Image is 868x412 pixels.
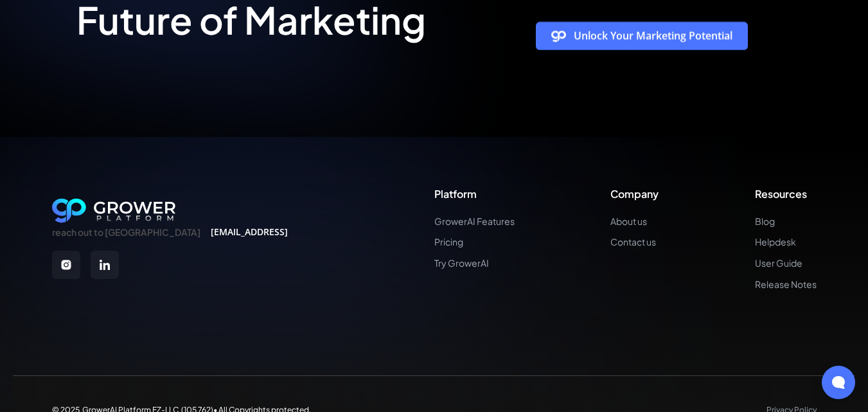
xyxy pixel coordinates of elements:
[755,216,817,227] a: Blog
[755,279,817,290] a: Release Notes
[755,188,817,200] div: Resources
[434,237,515,247] a: Pricing
[610,216,659,227] a: About us
[610,237,659,247] a: Contact us
[211,227,288,238] a: [EMAIL_ADDRESS]
[434,258,515,269] a: Try GrowerAI
[574,30,732,42] div: Unlock Your Marketing Potential
[52,227,200,238] div: reach out to [GEOGRAPHIC_DATA]
[434,216,515,227] a: GrowerAI Features
[536,21,748,49] a: Unlock Your Marketing Potential
[434,188,515,200] div: Platform
[755,237,817,247] a: Helpdesk
[610,188,659,200] div: Company
[755,258,817,269] a: User Guide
